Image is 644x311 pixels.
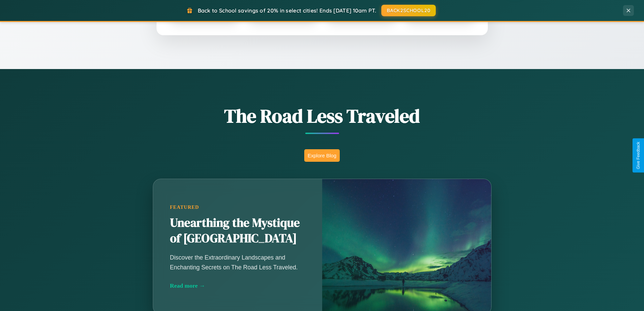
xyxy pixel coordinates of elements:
[170,282,305,289] div: Read more →
[119,103,525,129] h1: The Road Less Traveled
[170,253,305,272] p: Discover the Extraordinary Landscapes and Enchanting Secrets on The Road Less Traveled.
[381,5,436,16] button: BACK2SCHOOL20
[170,215,305,246] h2: Unearthing the Mystique of [GEOGRAPHIC_DATA]
[636,142,641,169] div: Give Feedback
[198,7,376,14] span: Back to School savings of 20% in select cities! Ends [DATE] 10am PT.
[304,149,340,162] button: Explore Blog
[170,204,305,210] div: Featured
